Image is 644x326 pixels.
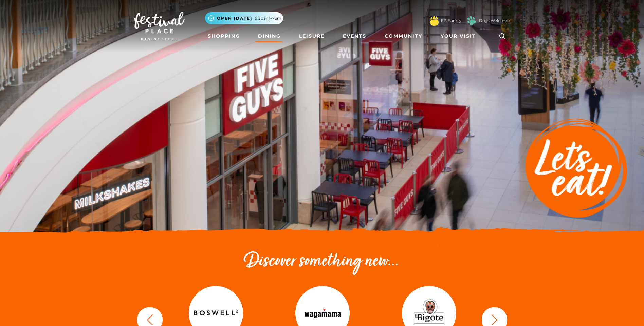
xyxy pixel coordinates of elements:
[255,30,283,42] a: Dining
[255,15,281,21] span: 9.30am-7pm
[296,30,327,42] a: Leisure
[441,18,461,24] a: FP Family
[217,15,252,21] span: Open [DATE]
[205,12,283,24] button: Open [DATE] 9.30am-7pm
[441,33,476,40] span: Your Visit
[382,30,425,42] a: Community
[134,12,185,40] img: Festival Place Logo
[438,30,482,42] a: Your Visit
[340,30,369,42] a: Events
[134,251,511,272] h2: Discover something new...
[479,18,511,24] a: Dogs Welcome!
[205,30,243,42] a: Shopping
